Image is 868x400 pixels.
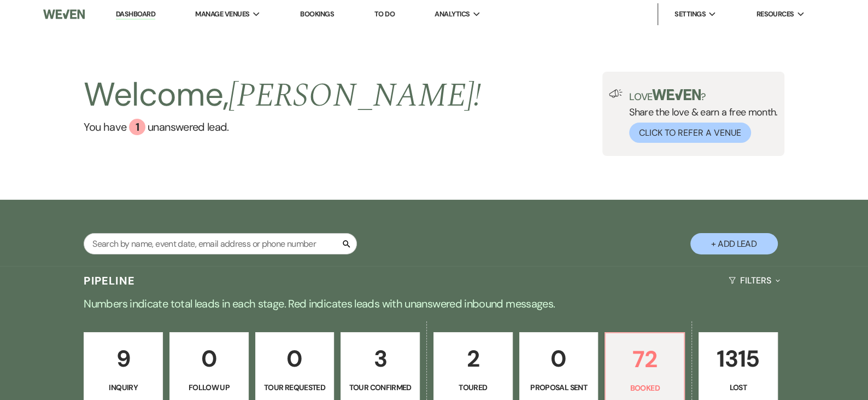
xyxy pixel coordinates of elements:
[84,119,481,135] a: You have 1 unanswered lead.
[724,266,784,295] button: Filters
[228,71,481,121] span: [PERSON_NAME] !
[84,233,357,254] input: Search by name, event date, email address or phone number
[84,273,135,288] h3: Pipeline
[91,381,156,393] p: Inquiry
[609,89,623,98] img: loud-speaker-illustration.svg
[629,123,751,143] button: Click to Refer a Venue
[129,119,145,135] div: 1
[706,340,771,377] p: 1315
[435,9,470,20] span: Analytics
[623,89,778,143] div: Share the love & earn a free month.
[262,381,327,393] p: Tour Requested
[526,340,591,377] p: 0
[706,381,771,393] p: Lost
[374,9,395,19] a: To Do
[629,89,778,102] p: Love ?
[84,72,481,119] h2: Welcome,
[300,9,334,19] a: Bookings
[612,341,677,378] p: 72
[195,9,249,20] span: Manage Venues
[43,3,85,26] img: Weven Logo
[675,9,706,20] span: Settings
[441,340,506,377] p: 2
[348,381,413,393] p: Tour Confirmed
[652,89,701,100] img: weven-logo-green.svg
[262,340,327,377] p: 0
[40,295,828,312] p: Numbers indicate total leads in each stage. Red indicates leads with unanswered inbound messages.
[91,340,156,377] p: 9
[177,381,242,393] p: Follow Up
[441,381,506,393] p: Toured
[348,340,413,377] p: 3
[177,340,242,377] p: 0
[116,9,155,20] a: Dashboard
[612,382,677,394] p: Booked
[690,233,778,254] button: + Add Lead
[756,9,794,20] span: Resources
[526,381,591,393] p: Proposal Sent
